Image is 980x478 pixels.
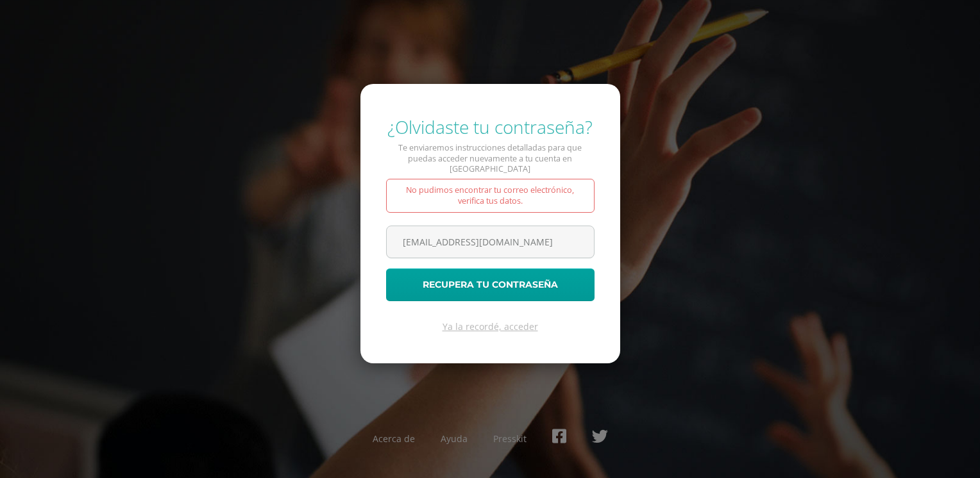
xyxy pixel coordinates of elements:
[386,143,595,174] p: Te enviaremos instrucciones detalladas para que puedas acceder nuevamente a tu cuenta en [GEOGRAP...
[443,320,538,333] a: Ya la recordé, acceder
[373,433,415,445] a: Acerca de
[387,226,594,258] input: Correo electrónico
[441,433,468,445] a: Ayuda
[493,433,527,445] a: Presskit
[386,179,595,213] div: No pudimos encontrar tu correo electrónico, verifica tus datos.
[386,115,595,139] div: ¿Olvidaste tu contraseña?
[386,268,595,301] button: Recupera tu contraseña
